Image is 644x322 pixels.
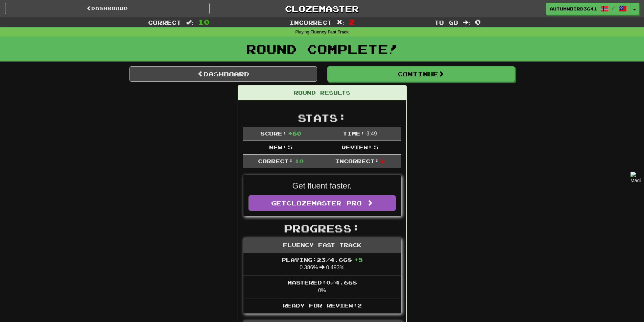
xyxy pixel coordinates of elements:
span: Correct [148,19,181,26]
span: Correct: [258,158,293,164]
span: 5 [288,144,292,150]
span: : [463,20,470,25]
span: Incorrect [289,19,332,26]
span: Review: [341,144,372,150]
span: To go [434,19,458,26]
span: Incorrect: [335,158,379,164]
h2: Progress: [243,223,401,234]
button: Continue [327,66,515,82]
li: 0.386% 0.493% [243,253,401,276]
span: Time: [343,130,365,137]
span: : [337,20,344,25]
span: New: [269,144,287,150]
span: 2 [380,158,385,164]
span: Ready for Review: 2 [283,302,362,308]
a: GetClozemaster Pro [248,195,396,211]
span: + 60 [288,130,301,137]
li: 0% [243,275,401,298]
span: 10 [295,158,304,164]
span: 0 [475,18,481,26]
span: Playing: 23 / 4.668 [282,256,363,263]
span: 3 : 49 [366,131,377,137]
span: Score: [260,130,287,137]
span: 2 [349,18,355,26]
a: Clozemaster [220,3,424,15]
span: Clozemaster Pro [286,199,362,207]
span: 10 [198,18,210,26]
a: Dashboard [5,3,210,14]
div: Round Results [238,85,406,100]
h2: Stats: [243,112,401,123]
span: Mastered: 0 / 4.668 [287,279,357,286]
span: 5 [374,144,378,150]
h1: Round Complete! [2,42,642,56]
span: / [612,5,615,10]
span: AutumnBird3641 [550,6,597,12]
span: : [186,20,193,25]
a: AutumnBird3641 / [546,3,630,15]
p: Get fluent faster. [248,180,396,192]
strong: Fluency Fast Track [310,30,349,34]
div: Fluency Fast Track [243,238,401,253]
span: + 5 [354,256,363,263]
a: Dashboard [129,66,317,82]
